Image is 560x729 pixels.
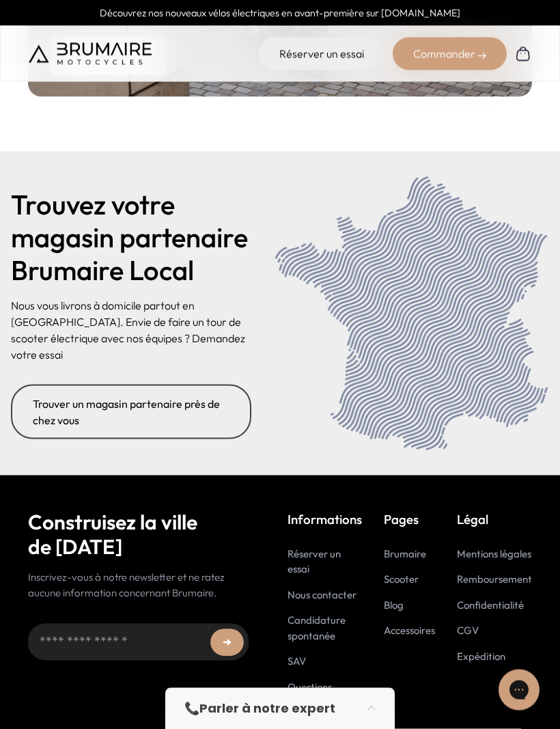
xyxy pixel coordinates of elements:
p: Légal [457,510,532,529]
img: Brumaire Motocycles [29,43,152,65]
a: Remboursement [457,573,532,586]
div: Commander [393,38,507,70]
img: scooter électrique - Brumaire [273,174,549,454]
button: ➜ [210,629,244,657]
h2: Trouvez votre magasin partenaire Brumaire Local [11,188,251,286]
a: Réserver un essai [288,547,341,576]
a: Blog [384,599,404,611]
p: Inscrivez-vous à notre newsletter et ne ratez aucune information concernant Brumaire. [28,570,253,601]
a: Accessoires [384,624,435,637]
a: Réserver un essai [259,38,384,70]
a: Brumaire [384,547,426,560]
a: Nous contacter [288,588,356,601]
img: right-arrow-2.png [478,52,486,60]
input: Adresse email... [28,624,249,661]
p: Nous vous livrons à domicile partout en [GEOGRAPHIC_DATA]. Envie de faire un tour de scooter élec... [11,297,251,363]
a: CGV [457,624,479,637]
a: Confidentialité [457,599,524,611]
a: Scooter [384,573,419,586]
p: Pages [384,510,435,529]
p: Informations [288,510,362,529]
iframe: Gorgias live chat messenger [492,665,546,715]
a: SAV [288,655,306,668]
a: Mentions légales [457,547,531,560]
img: Panier [515,46,531,62]
h2: Construisez la ville de [DATE] [28,510,253,559]
a: Trouver un magasin partenaire près de chez vous [11,385,251,439]
a: Expédition [457,650,505,663]
a: Questions fréquentes [288,680,337,709]
a: Candidature spontanée [288,614,346,642]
